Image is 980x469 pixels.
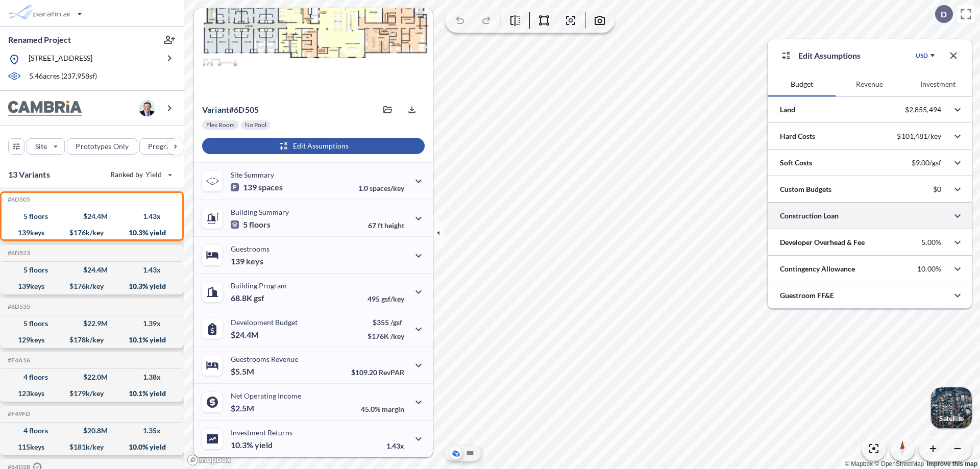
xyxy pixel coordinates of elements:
p: 10.00% [917,264,941,274]
p: Edit Assumptions [798,50,861,62]
span: spaces [258,182,283,192]
p: $101,481/key [897,132,941,141]
p: Custom Budgets [780,184,831,194]
p: 139 [231,182,283,192]
p: $176K [367,332,404,340]
h5: Click to copy the code [6,410,30,417]
button: Aerial View [450,447,462,459]
p: 45.0% [361,405,404,413]
button: Budget [768,72,836,96]
p: Soft Costs [780,158,812,168]
span: height [384,221,404,230]
h5: Click to copy the code [6,357,30,364]
p: Site [35,141,47,152]
p: No Pool [245,121,266,129]
span: Yield [145,169,162,180]
span: spaces/key [370,184,404,192]
button: Prototypes Only [67,138,137,155]
span: keys [246,256,263,266]
a: OpenStreetMap [874,460,924,467]
span: gsf [254,293,264,303]
button: Program [139,138,194,155]
h5: Click to copy the code [6,250,30,257]
button: Switcher ImageSatellite [931,387,972,428]
p: Development Budget [231,318,298,327]
p: [STREET_ADDRESS] [29,53,92,66]
p: Land [780,105,795,115]
button: Site Plan [464,447,476,459]
p: $2.5M [231,403,256,413]
p: 67 [368,221,404,230]
p: Prototypes Only [76,141,129,152]
p: $109.20 [351,368,404,377]
p: 1.0 [358,184,404,192]
button: Site [27,138,65,155]
h5: Click to copy the code [6,196,30,203]
p: Flex Room [206,121,235,129]
p: Contingency Allowance [780,264,855,274]
p: $355 [367,318,404,327]
h5: Click to copy the code [6,303,30,310]
p: Guestrooms Revenue [231,355,298,363]
p: Renamed Project [8,34,71,45]
span: ft [378,221,383,230]
p: # 6d505 [202,105,259,115]
p: 139 [231,256,263,266]
p: Developer Overhead & Fee [780,237,865,248]
p: Hard Costs [780,131,815,141]
span: floors [249,219,271,230]
p: Program [148,141,177,152]
p: 68.8K [231,293,264,303]
p: $24.4M [231,330,260,340]
p: 495 [367,294,404,303]
button: Investment [904,72,972,96]
p: Site Summary [231,170,274,179]
span: gsf/key [381,294,404,303]
p: D [941,10,947,19]
p: $9.00/gsf [912,158,941,167]
p: Building Summary [231,208,289,216]
p: 5.46 acres ( 237,958 sf) [29,71,97,82]
span: /key [390,332,404,340]
a: Improve this map [927,460,977,467]
span: yield [255,440,273,450]
a: Mapbox homepage [187,454,232,466]
button: Revenue [836,72,903,96]
button: Ranked by Yield [102,166,179,183]
img: Switcher Image [931,387,972,428]
span: margin [382,405,404,413]
img: user logo [139,100,155,116]
p: 10.3% [231,440,273,450]
p: 13 Variants [8,168,50,181]
div: USD [916,52,928,60]
p: $0 [933,185,941,194]
span: RevPAR [379,368,404,377]
p: 5.00% [921,238,941,247]
p: Guestroom FF&E [780,290,834,301]
p: Net Operating Income [231,391,301,400]
a: Mapbox [845,460,873,467]
p: 1.43x [386,441,404,450]
p: Satellite [939,414,964,423]
p: 5 [231,219,271,230]
p: $5.5M [231,366,256,377]
img: BrandImage [8,101,82,116]
button: Edit Assumptions [202,138,425,154]
p: Guestrooms [231,244,269,253]
span: Variant [202,105,229,114]
p: Building Program [231,281,287,290]
p: $2,855,494 [905,105,941,114]
span: /gsf [390,318,402,327]
p: Investment Returns [231,428,292,437]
